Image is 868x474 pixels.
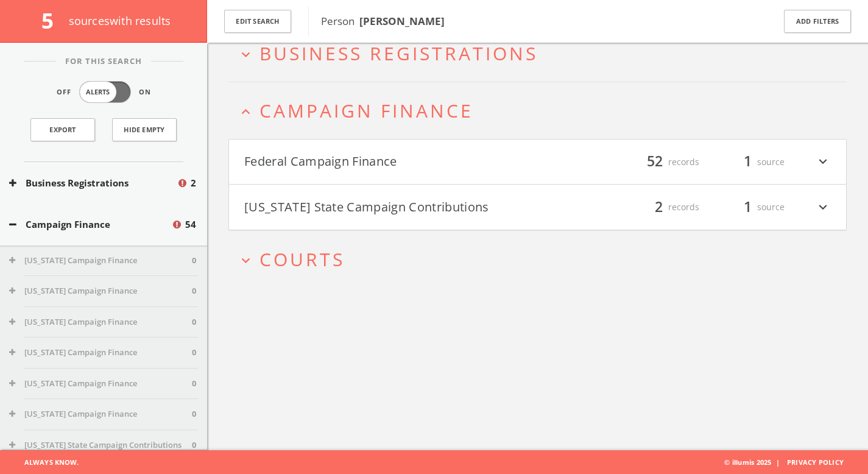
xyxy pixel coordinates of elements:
[784,10,851,34] button: Add Filters
[57,87,71,97] span: Off
[359,14,445,28] b: [PERSON_NAME]
[185,218,196,232] span: 54
[641,151,668,172] span: 52
[9,285,192,297] button: [US_STATE] Campaign Finance
[9,408,192,420] button: [US_STATE] Campaign Finance
[649,196,668,218] span: 2
[626,197,699,218] div: records
[244,152,538,172] button: Federal Campaign Finance
[711,152,785,172] div: source
[9,218,171,232] button: Campaign Finance
[224,10,291,34] button: Edit Search
[815,152,831,172] i: expand_more
[238,104,254,120] i: expand_less
[259,247,345,272] span: Courts
[9,439,192,451] button: [US_STATE] State Campaign Contributions
[9,176,177,190] button: Business Registrations
[259,98,473,123] span: Campaign Finance
[771,458,785,467] span: |
[30,118,95,141] a: Export
[259,41,538,66] span: Business Registrations
[738,196,757,218] span: 1
[192,439,196,451] span: 0
[192,285,196,297] span: 0
[69,13,171,28] span: source s with results
[626,152,699,172] div: records
[192,408,196,420] span: 0
[238,101,847,121] button: expand_lessCampaign Finance
[192,255,196,267] span: 0
[238,43,847,63] button: expand_moreBusiness Registrations
[9,378,192,390] button: [US_STATE] Campaign Finance
[238,252,254,269] i: expand_more
[191,176,196,190] span: 2
[244,197,538,218] button: [US_STATE] State Campaign Contributions
[815,197,831,218] i: expand_more
[238,46,254,63] i: expand_more
[56,55,151,68] span: For This Search
[192,347,196,359] span: 0
[9,255,192,267] button: [US_STATE] Campaign Finance
[139,87,151,97] span: On
[192,316,196,328] span: 0
[192,378,196,390] span: 0
[238,249,847,269] button: expand_moreCourts
[711,197,785,218] div: source
[738,151,757,172] span: 1
[787,458,844,467] a: Privacy Policy
[41,6,64,35] span: 5
[321,14,445,28] span: Person
[9,316,192,328] button: [US_STATE] Campaign Finance
[9,347,192,359] button: [US_STATE] Campaign Finance
[112,118,177,141] button: Hide Empty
